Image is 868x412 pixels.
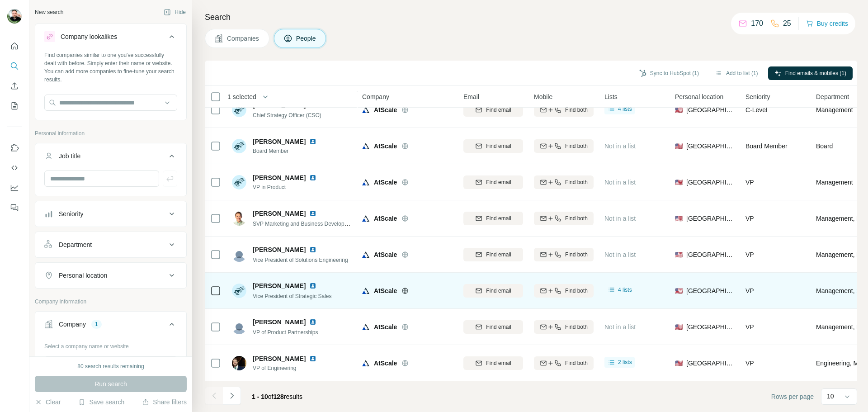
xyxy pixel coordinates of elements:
[686,214,735,223] span: [GEOGRAPHIC_DATA]
[232,356,246,370] img: Avatar
[534,139,594,153] button: Find both
[296,34,317,43] span: People
[604,215,636,222] span: Not in a list
[362,92,389,101] span: Company
[463,320,523,334] button: Find email
[686,322,735,331] span: [GEOGRAPHIC_DATA]
[534,212,594,225] button: Find both
[59,271,107,280] div: Personal location
[374,322,397,331] span: AtScale
[362,179,369,186] img: Logo of AtScale
[771,392,814,401] span: Rows per page
[565,214,588,223] span: Find both
[362,215,369,222] img: Logo of AtScale
[253,329,318,336] span: VP of Product Partnerships
[35,26,186,51] button: Company lookalikes
[565,287,588,295] span: Find both
[486,251,511,259] span: Find email
[35,8,63,16] div: New search
[675,214,683,223] span: 🇺🇸
[35,313,186,339] button: Company1
[253,354,306,363] span: [PERSON_NAME]
[35,203,186,225] button: Seniority
[374,142,397,151] span: AtScale
[227,92,256,101] span: 1 selected
[534,356,594,370] button: Find both
[223,387,241,405] button: Navigate to next page
[785,69,846,77] span: Find emails & mobiles (1)
[534,248,594,261] button: Find both
[463,175,523,189] button: Find email
[745,106,767,114] span: C-Level
[745,251,754,258] span: VP
[157,5,192,19] button: Hide
[686,142,735,151] span: [GEOGRAPHIC_DATA]
[232,320,246,334] img: Avatar
[77,362,144,370] div: 80 search results remaining
[274,393,284,400] span: 128
[59,320,86,329] div: Company
[534,92,552,101] span: Mobile
[618,286,632,294] span: 4 lists
[253,364,327,372] span: VP of Engineering
[816,178,853,187] span: Management
[463,139,523,153] button: Find email
[686,286,735,295] span: [GEOGRAPHIC_DATA]
[486,214,511,223] span: Find email
[686,250,735,259] span: [GEOGRAPHIC_DATA]
[362,360,369,367] img: Logo of AtScale
[463,248,523,261] button: Find email
[463,212,523,225] button: Find email
[745,92,770,101] span: Seniority
[633,66,705,80] button: Sync to HubSpot (1)
[232,284,246,298] img: Avatar
[309,246,316,253] img: LinkedIn logo
[565,251,588,259] span: Find both
[686,359,735,368] span: [GEOGRAPHIC_DATA]
[309,174,316,181] img: LinkedIn logo
[816,142,833,151] span: Board
[374,105,397,114] span: AtScale
[227,34,260,43] span: Companies
[362,323,369,331] img: Logo of AtScale
[91,320,102,328] div: 1
[463,356,523,370] button: Find email
[362,287,369,294] img: Logo of AtScale
[827,392,834,401] p: 10
[486,178,511,186] span: Find email
[686,105,735,114] span: [GEOGRAPHIC_DATA]
[253,209,306,218] span: [PERSON_NAME]
[686,178,735,187] span: [GEOGRAPHIC_DATA]
[816,105,853,114] span: Management
[35,398,61,407] button: Clear
[745,360,754,367] span: VP
[675,359,683,368] span: 🇺🇸
[253,281,306,290] span: [PERSON_NAME]
[745,142,788,150] span: Board Member
[7,140,22,156] button: Use Surfe on LinkedIn
[783,18,791,29] p: 25
[565,106,588,114] span: Find both
[35,298,187,306] p: Company information
[374,250,397,259] span: AtScale
[675,92,723,101] span: Personal location
[232,211,246,226] img: Avatar
[618,105,632,113] span: 4 lists
[565,323,588,331] span: Find both
[59,240,92,249] div: Department
[534,320,594,334] button: Find both
[806,17,848,30] button: Buy credits
[253,245,306,254] span: [PERSON_NAME]
[309,282,316,289] img: LinkedIn logo
[486,106,511,114] span: Find email
[362,251,369,258] img: Logo of AtScale
[7,199,22,216] button: Feedback
[309,318,316,326] img: LinkedIn logo
[604,251,636,258] span: Not in a list
[463,103,523,117] button: Find email
[253,147,327,155] span: Board Member
[78,398,124,407] button: Save search
[745,215,754,222] span: VP
[534,175,594,189] button: Find both
[463,92,479,101] span: Email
